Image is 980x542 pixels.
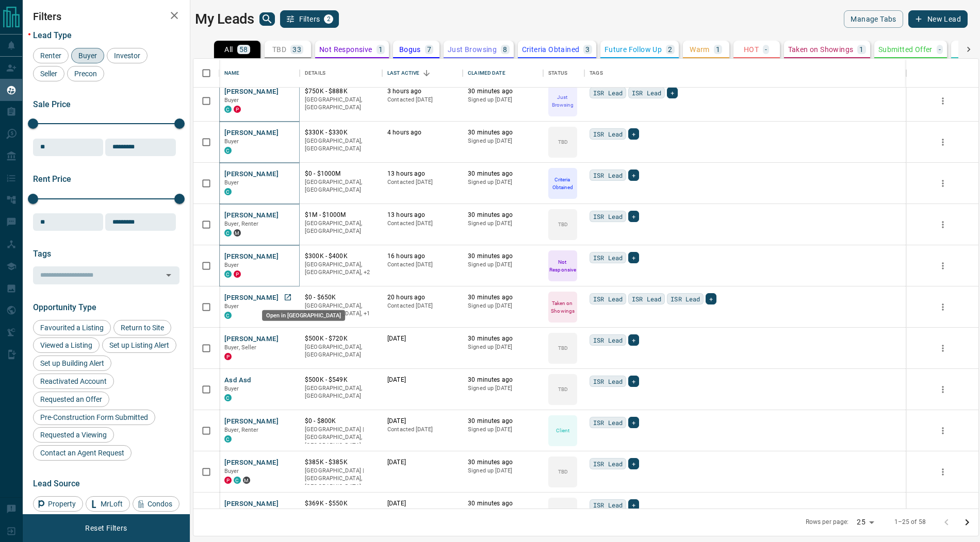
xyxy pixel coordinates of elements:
[935,341,951,356] button: more
[224,211,279,221] button: [PERSON_NAME]
[224,385,239,392] span: Buyer
[593,459,623,469] span: ISR Lead
[224,344,257,351] span: Buyer, Seller
[224,394,232,401] div: condos.ca
[110,52,144,60] span: Investor
[628,334,639,346] div: +
[33,392,109,407] div: Requested an Offer
[224,334,279,344] button: [PERSON_NAME]
[468,376,538,384] p: 30 minutes ago
[33,302,96,312] span: Opportunity Type
[102,337,176,353] div: Set up Listing Alert
[468,59,505,88] div: Claimed Date
[503,46,507,53] p: 8
[387,170,458,178] p: 13 hours ago
[300,59,382,88] div: Details
[305,508,377,524] p: [GEOGRAPHIC_DATA], [GEOGRAPHIC_DATA]
[585,46,590,53] p: 3
[224,262,239,268] span: Buyer
[632,335,635,345] span: +
[935,423,951,438] button: more
[806,518,849,527] p: Rows per page:
[305,261,377,277] p: West End, Toronto
[33,337,100,353] div: Viewed a Listing
[219,59,300,88] div: Name
[558,468,568,476] p: TBD
[224,376,251,385] button: Asd Asd
[234,229,241,236] div: mrloft.ca
[628,128,639,140] div: +
[224,128,279,138] button: [PERSON_NAME]
[463,59,543,88] div: Claimed Date
[935,176,951,191] button: more
[161,268,176,282] button: Open
[706,293,716,304] div: +
[305,87,377,96] p: $750K - $888K
[387,252,458,261] p: 16 hours ago
[894,518,926,527] p: 1–25 of 58
[628,170,639,181] div: +
[305,137,377,153] p: [GEOGRAPHIC_DATA], [GEOGRAPHIC_DATA]
[468,219,538,228] p: Signed up [DATE]
[33,496,83,512] div: Property
[292,46,301,53] p: 33
[584,59,906,88] div: Tags
[427,46,431,53] p: 7
[788,46,854,53] p: Taken on Showings
[558,385,568,393] p: TBD
[33,66,64,81] div: Seller
[224,170,279,179] button: [PERSON_NAME]
[305,302,377,318] p: Toronto
[468,384,538,393] p: Signed up [DATE]
[117,324,168,332] span: Return to Site
[387,219,458,228] p: Contacted [DATE]
[239,46,248,53] p: 58
[224,252,279,262] button: [PERSON_NAME]
[668,46,672,53] p: 2
[319,46,372,53] p: Not Responsive
[605,46,662,53] p: Future Follow Up
[387,376,458,384] p: [DATE]
[628,458,639,469] div: +
[935,505,951,521] button: more
[325,15,332,23] span: 2
[281,291,295,304] a: Open in New Tab
[468,293,538,302] p: 30 minutes ago
[593,170,623,180] span: ISR Lead
[448,46,497,53] p: Just Browsing
[144,500,176,508] span: Condos
[593,211,623,222] span: ISR Lead
[224,221,259,227] span: Buyer, Renter
[935,134,951,150] button: more
[37,431,110,439] span: Requested a Viewing
[37,341,96,349] span: Viewed a Listing
[224,87,279,97] button: [PERSON_NAME]
[935,93,951,109] button: more
[305,211,377,219] p: $1M - $1000M
[44,500,79,508] span: Property
[224,270,232,278] div: condos.ca
[67,66,104,81] div: Precon
[33,10,179,23] h2: Filters
[262,310,345,321] div: Open in [GEOGRAPHIC_DATA]
[195,11,254,27] h1: My Leads
[305,467,377,491] p: [GEOGRAPHIC_DATA] | [GEOGRAPHIC_DATA], [GEOGRAPHIC_DATA]
[543,59,584,88] div: Status
[305,170,377,178] p: $0 - $1000M
[709,294,713,304] span: +
[468,499,538,508] p: 30 minutes ago
[468,417,538,426] p: 30 minutes ago
[33,479,80,488] span: Lead Source
[387,178,458,187] p: Contacted [DATE]
[387,417,458,426] p: [DATE]
[690,46,710,53] p: Warm
[387,128,458,137] p: 4 hours ago
[305,252,377,261] p: $300K - $400K
[305,178,377,194] p: [GEOGRAPHIC_DATA], [GEOGRAPHIC_DATA]
[468,302,538,310] p: Signed up [DATE]
[224,147,232,154] div: condos.ca
[908,10,968,28] button: New Lead
[387,293,458,302] p: 20 hours ago
[75,52,101,60] span: Buyer
[593,252,623,263] span: ISR Lead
